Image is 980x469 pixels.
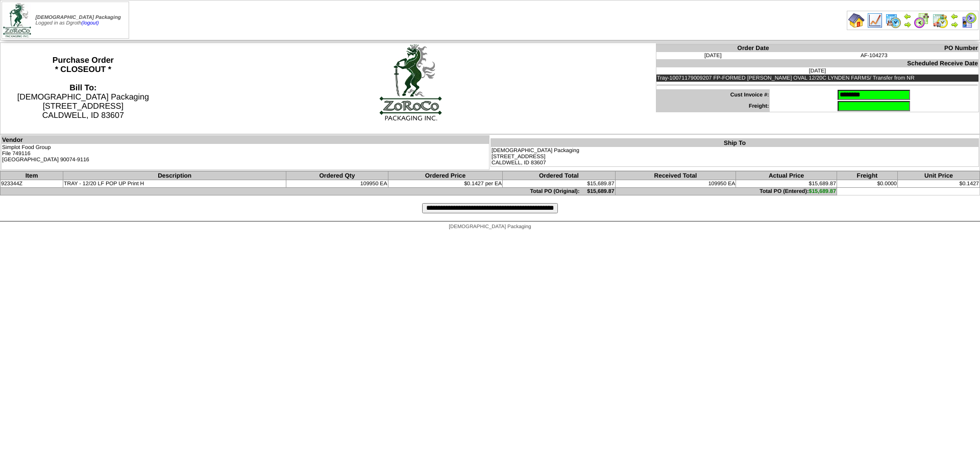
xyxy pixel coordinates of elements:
th: Ship To [491,139,979,147]
span: [DEMOGRAPHIC_DATA] Packaging [449,224,531,230]
td: $0.1427 per EA [388,180,503,188]
img: arrowleft.gif [903,12,912,20]
td: Simplot Food Group File 749116 [GEOGRAPHIC_DATA] 90074-9116 [2,144,489,170]
td: [DATE] [656,67,979,75]
th: PO Number [770,44,979,53]
img: calendarprod.gif [885,12,901,29]
td: Tray-10071179009207 FP-FORMED [PERSON_NAME] OVAL 12/20C LYNDEN FARMS/ Transfer from NR [656,75,979,82]
span: $0.0000 [877,181,897,187]
td: $15,689.87 [503,180,615,188]
th: Freight [837,171,897,180]
td: Total PO (Original): $15,689.87 [1,188,616,195]
img: home.gif [848,12,865,29]
td: Cust Invoice #: [656,89,770,101]
th: Received Total [615,171,736,180]
th: Order Date [656,44,770,53]
span: [DEMOGRAPHIC_DATA] Packaging [STREET_ADDRESS] CALDWELL, ID 83607 [17,84,149,120]
img: zoroco-logo-small.webp [3,3,31,37]
td: 923344Z [1,180,63,188]
img: logoBig.jpg [379,43,443,121]
td: Total PO (Entered): [615,188,837,195]
td: Freight: [656,101,770,112]
img: arrowleft.gif [950,12,959,20]
img: arrowright.gif [950,20,959,29]
span: $15,689.87 [808,188,836,194]
th: Ordered Price [388,171,503,180]
th: Description [63,171,286,180]
a: (logout) [82,20,99,26]
td: [DEMOGRAPHIC_DATA] Packaging [STREET_ADDRESS] CALDWELL, ID 83607 [491,147,979,167]
td: [DATE] [656,52,770,59]
th: Scheduled Receive Date [656,59,979,67]
span: $15,689.87 [808,181,836,187]
img: arrowright.gif [903,20,912,29]
th: Ordered Total [503,171,615,180]
img: line_graph.gif [867,12,883,29]
img: calendarcustomer.gif [961,12,977,29]
th: Purchase Order * CLOSEOUT * [1,43,166,134]
th: Vendor [2,136,489,144]
span: Logged in as Dgroth [36,15,121,26]
span: [DEMOGRAPHIC_DATA] Packaging [36,15,121,20]
td: $0.1427 [897,180,979,188]
td: TRAY - 12/20 LF POP UP Print H [63,180,286,188]
td: AF-104273 [770,52,979,59]
td: 109950 EA [286,180,388,188]
th: Actual Price [736,171,837,180]
strong: Bill To: [69,84,96,92]
th: Unit Price [897,171,979,180]
img: calendarblend.gif [914,12,930,29]
td: 109950 EA [615,180,736,188]
th: Ordered Qty [286,171,388,180]
th: Item [1,171,63,180]
img: calendarinout.gif [932,12,948,29]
